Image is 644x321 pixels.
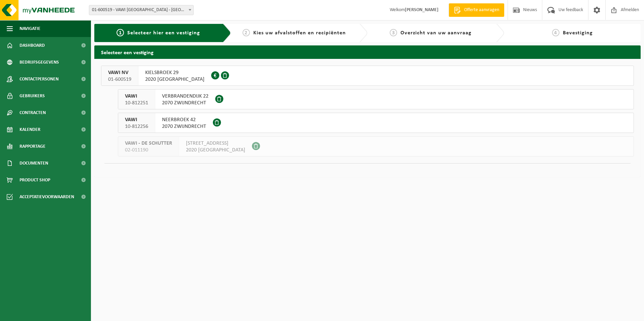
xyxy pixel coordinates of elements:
span: Bevestiging [563,30,593,36]
span: 2020 [GEOGRAPHIC_DATA] [186,147,245,153]
span: Selecteer hier een vestiging [127,30,200,36]
h2: Selecteer een vestiging [94,45,641,59]
span: 02-011190 [125,147,172,153]
span: Acceptatievoorwaarden [20,188,74,205]
span: Bedrijfsgegevens [20,54,59,71]
span: 01-600519 [108,76,131,83]
span: 2070 ZWIJNDRECHT [162,100,208,106]
span: [STREET_ADDRESS] [186,140,245,147]
span: 2070 ZWIJNDRECHT [162,123,206,130]
span: 3 [390,29,397,36]
span: Overzicht van uw aanvraag [400,30,472,36]
button: VAWI NV 01-600519 KIELSBROEK 292020 [GEOGRAPHIC_DATA] [101,66,634,86]
span: 2 [243,29,250,36]
span: Navigatie [20,20,40,37]
strong: [PERSON_NAME] [405,7,439,12]
span: Dashboard [20,37,45,54]
span: 4 [552,29,559,36]
span: 1 [117,29,124,36]
span: Kalender [20,121,40,138]
span: Offerte aanvragen [462,7,501,13]
span: NEERBROEK 42 [162,116,206,123]
span: VAWI [125,93,148,100]
span: VAWI NV [108,69,131,76]
span: VAWI [125,116,148,123]
button: VAWI 10-812251 VERBRANDENDIJK 222070 ZWIJNDRECHT [118,89,634,109]
span: 01-600519 - VAWI NV - ANTWERPEN [89,5,193,15]
span: 01-600519 - VAWI NV - ANTWERPEN [89,5,194,15]
span: Product Shop [20,172,50,188]
span: Documenten [20,155,48,172]
span: Kies uw afvalstoffen en recipiënten [253,30,346,36]
span: 10-812251 [125,100,148,106]
span: VERBRANDENDIJK 22 [162,93,208,100]
button: VAWI 10-812256 NEERBROEK 422070 ZWIJNDRECHT [118,113,634,133]
a: Offerte aanvragen [449,3,504,17]
span: VAWI - DE SCHUTTER [125,140,172,147]
span: 10-812256 [125,123,148,130]
span: Rapportage [20,138,45,155]
span: 2020 [GEOGRAPHIC_DATA] [145,76,204,83]
span: KIELSBROEK 29 [145,69,204,76]
span: Gebruikers [20,87,45,104]
span: Contracten [20,104,46,121]
span: Contactpersonen [20,71,59,87]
